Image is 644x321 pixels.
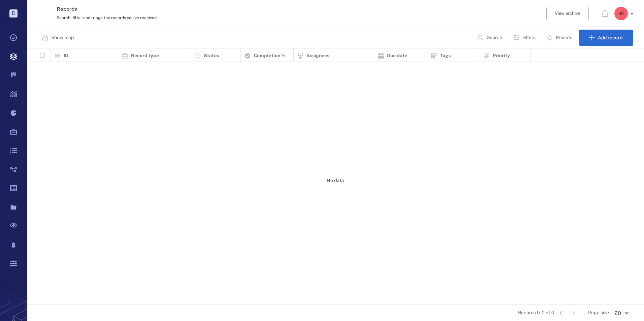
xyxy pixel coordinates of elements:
[579,30,633,46] button: Add record
[387,52,407,59] p: Due date
[546,7,589,20] button: View archive
[522,34,536,41] p: Filters
[518,310,554,316] span: Records 0-0 of 0
[509,30,541,46] button: Filters
[588,310,609,316] span: Page size
[64,52,68,59] p: ID
[9,9,18,17] p: D
[38,30,79,46] button: Show map
[204,52,219,59] p: Status
[614,7,636,20] button: RR
[473,30,508,46] button: Search
[51,34,74,41] p: Show map
[440,52,451,59] p: Tags
[493,52,510,59] p: Priority
[254,52,286,59] p: Completion %
[542,30,578,46] button: Presets
[27,62,644,299] div: No data
[614,7,628,20] div: R R
[57,15,158,20] span: Search, filter and triage the records you've received.
[609,309,633,317] div: 20
[57,5,439,13] h3: Records
[131,52,159,59] p: Record type
[487,34,502,41] p: Search
[556,34,572,41] p: Presets
[554,308,580,318] nav: pagination navigation
[307,52,329,59] p: Assignees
